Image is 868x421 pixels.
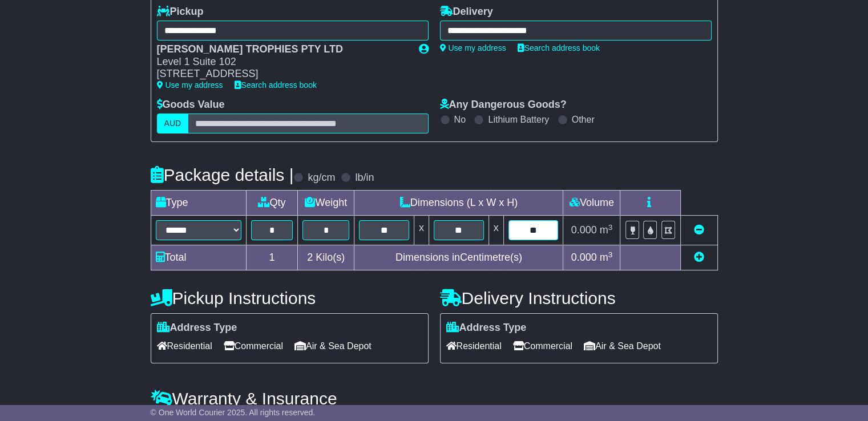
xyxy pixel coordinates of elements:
[608,250,613,259] sup: 3
[440,289,718,307] h4: Delivery Instructions
[571,252,597,263] span: 0.000
[157,80,223,90] a: Use my address
[513,337,572,355] span: Commercial
[354,191,563,216] td: Dimensions (L x W x H)
[151,389,718,408] h4: Warranty & Insurance
[157,43,407,56] div: [PERSON_NAME] TROPHIES PTY LTD
[355,172,374,184] label: lb/in
[571,224,597,236] span: 0.000
[157,99,225,111] label: Goods Value
[446,337,502,355] span: Residential
[446,322,527,334] label: Address Type
[307,252,313,263] span: 2
[308,172,335,184] label: kg/cm
[157,114,189,133] label: AUD
[440,99,567,111] label: Any Dangerous Goods?
[151,191,246,216] td: Type
[600,224,613,236] span: m
[694,252,704,263] a: Add new item
[246,191,298,216] td: Qty
[572,114,595,125] label: Other
[608,223,613,232] sup: 3
[246,245,298,270] td: 1
[694,224,704,236] a: Remove this item
[157,337,212,355] span: Residential
[488,216,503,245] td: x
[518,43,600,52] a: Search address book
[298,245,354,270] td: Kilo(s)
[488,114,549,125] label: Lithium Battery
[151,245,246,270] td: Total
[294,337,372,355] span: Air & Sea Depot
[454,114,466,125] label: No
[414,216,429,245] td: x
[563,191,620,216] td: Volume
[354,245,563,270] td: Dimensions in Centimetre(s)
[157,322,237,334] label: Address Type
[600,252,613,263] span: m
[157,68,407,80] div: [STREET_ADDRESS]
[151,165,294,184] h4: Package details |
[157,6,204,18] label: Pickup
[584,337,661,355] span: Air & Sea Depot
[151,289,429,307] h4: Pickup Instructions
[235,80,317,90] a: Search address book
[157,56,407,68] div: Level 1 Suite 102
[224,337,283,355] span: Commercial
[298,191,354,216] td: Weight
[440,6,493,18] label: Delivery
[440,43,506,52] a: Use my address
[151,408,316,417] span: © One World Courier 2025. All rights reserved.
